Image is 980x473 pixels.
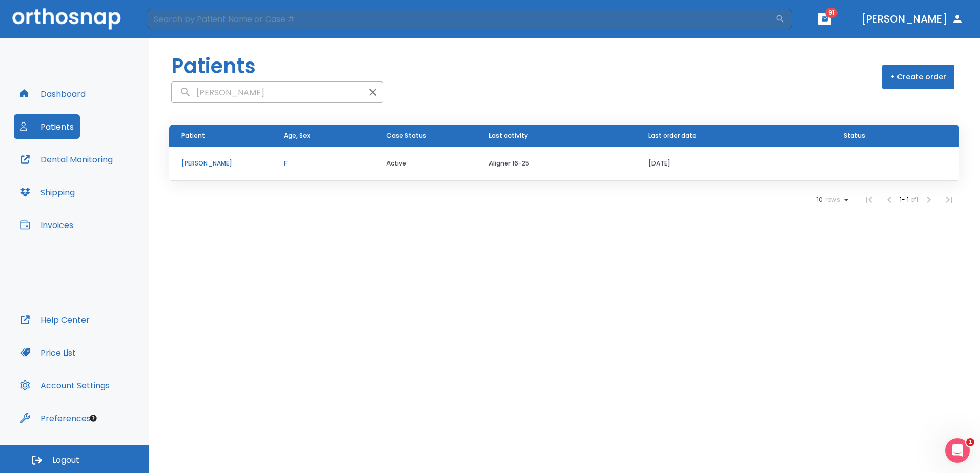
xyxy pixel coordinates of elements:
[825,8,838,18] span: 91
[966,438,974,446] span: 1
[147,9,775,29] input: Search by Patient Name or Case #
[844,131,865,140] span: Status
[284,131,310,140] span: Age, Sex
[945,438,970,463] iframe: Intercom live chat
[172,83,362,102] input: search
[489,131,528,140] span: Last activity
[171,51,256,81] h1: Patients
[14,81,92,106] button: Dashboard
[14,114,80,139] button: Patients
[14,340,82,365] button: Price List
[648,131,697,140] span: Last order date
[477,147,636,181] td: Aligner 16-25
[14,213,79,237] button: Invoices
[181,131,205,140] span: Patient
[12,8,121,29] img: Orthosnap
[52,455,79,466] span: Logout
[14,307,96,332] button: Help Center
[284,159,362,168] p: F
[89,414,98,423] div: Tooltip anchor
[386,131,426,140] span: Case Status
[823,196,840,203] span: rows
[181,159,259,168] p: [PERSON_NAME]
[636,147,831,181] td: [DATE]
[910,195,918,204] span: of 1
[14,373,116,398] button: Account Settings
[14,180,81,204] button: Shipping
[14,406,97,430] button: Preferences
[900,195,910,204] span: 1 - 1
[857,10,968,28] button: [PERSON_NAME]
[14,147,119,172] button: Dental Monitoring
[374,147,477,181] td: Active
[882,65,954,89] button: + Create order
[816,196,823,203] span: 10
